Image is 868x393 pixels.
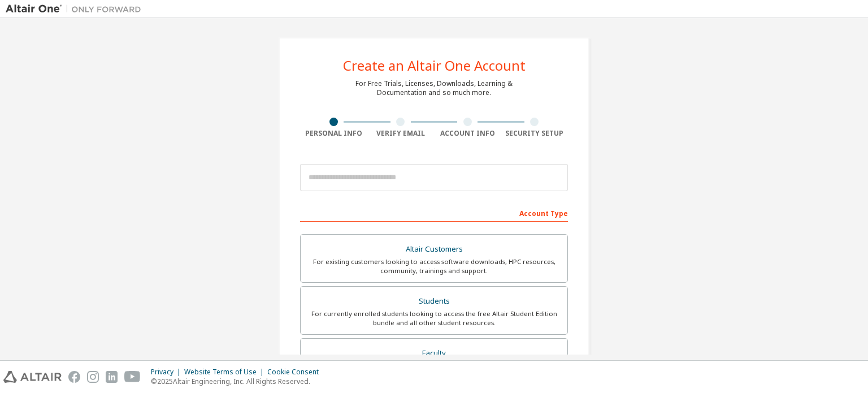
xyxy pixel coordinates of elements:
div: Website Terms of Use [184,368,267,377]
img: instagram.svg [87,371,99,383]
img: altair_logo.svg [3,371,62,383]
div: Create an Altair One Account [343,59,526,72]
img: youtube.svg [124,371,141,383]
img: facebook.svg [68,371,80,383]
p: © 2025 Altair Engineering, Inc. All Rights Reserved. [151,377,325,386]
div: Personal Info [300,129,367,138]
div: For existing customers looking to access software downloads, HPC resources, community, trainings ... [307,257,561,275]
div: Cookie Consent [267,368,325,377]
div: Students [307,293,561,309]
div: Account Info [434,129,501,138]
div: Account Type [300,204,568,222]
img: linkedin.svg [106,371,118,383]
img: Altair One [6,3,147,15]
div: Verify Email [367,129,435,138]
div: For Free Trials, Licenses, Downloads, Learning & Documentation and so much more. [355,79,513,97]
div: For currently enrolled students looking to access the free Altair Student Edition bundle and all ... [307,309,561,327]
div: Privacy [151,368,184,377]
div: Security Setup [501,129,568,138]
div: Faculty [307,346,561,361]
div: Altair Customers [307,241,561,257]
